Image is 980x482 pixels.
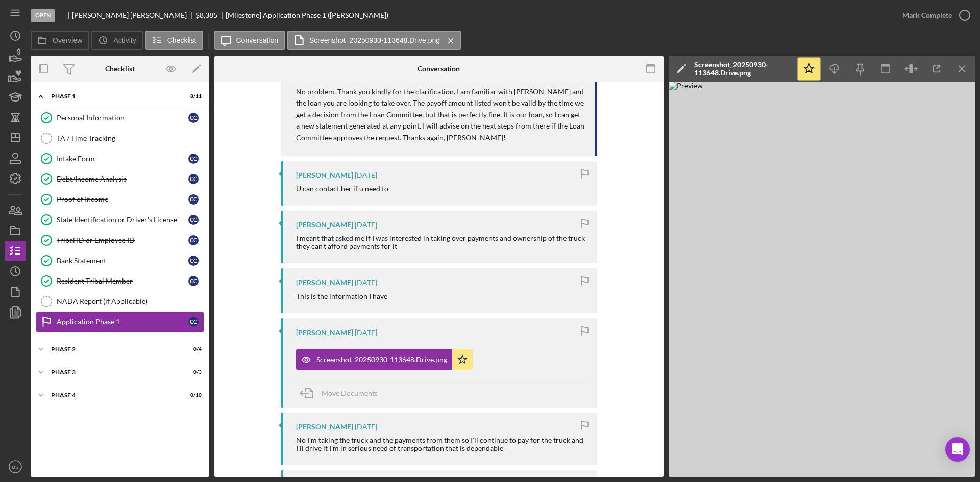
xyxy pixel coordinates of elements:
div: C C [188,256,199,266]
a: Tribal ID or Employee IDCC [36,230,204,250]
button: Screenshot_20250930-113648.Drive.png [296,349,473,370]
div: [Milestone] Application Phase 1 ([PERSON_NAME]) [226,11,388,19]
div: Screenshot_20250930-113648.Drive.png [316,356,447,364]
div: Open Intercom Messenger [945,437,970,462]
div: [PERSON_NAME] [296,171,353,180]
div: 0 / 4 [183,346,202,352]
div: C C [188,235,199,245]
text: BS [12,464,19,470]
div: U can contact her if u need to [296,185,388,193]
div: Application Phase 1 [57,318,188,326]
div: [PERSON_NAME] [296,278,353,287]
a: Resident Tribal MemberCC [36,271,204,291]
a: Proof of IncomeCC [36,189,204,210]
a: Personal InformationCC [36,108,204,128]
button: BS [5,456,26,477]
div: Phase 2 [51,346,176,352]
a: Intake FormCC [36,148,204,169]
a: Application Phase 1CC [36,312,204,332]
time: 2025-09-30 15:39 [355,278,377,287]
button: Mark Complete [892,5,975,26]
div: Checklist [105,65,135,73]
div: Phase 1 [51,93,176,99]
div: Phase 4 [51,392,176,398]
time: 2025-09-30 15:40 [355,221,377,229]
button: Activity [91,31,142,50]
time: 2025-09-30 15:38 [355,328,377,337]
label: Checklist [167,36,197,44]
button: Screenshot_20250930-113648.Drive.png [287,31,461,50]
button: Move Documents [296,380,388,406]
div: 0 / 3 [183,369,202,375]
div: Phase 3 [51,369,176,375]
div: [PERSON_NAME] [296,221,353,229]
div: C C [188,317,199,327]
div: C C [188,215,199,225]
a: TA / Time Tracking [36,128,204,148]
div: TA / Time Tracking [57,134,204,142]
span: $8,385 [195,11,217,19]
button: Conversation [214,31,285,50]
div: [PERSON_NAME] [296,328,353,337]
button: Checklist [145,31,203,50]
div: 0 / 10 [183,392,202,398]
div: [PERSON_NAME] [PERSON_NAME] [72,11,195,19]
button: Overview [31,31,89,50]
label: Overview [53,36,82,44]
p: No problem. Thank you kindly for the clarification. I am familiar with [PERSON_NAME] and the loan... [296,86,584,143]
div: [PERSON_NAME] [296,423,353,431]
div: C C [188,194,199,205]
div: This is the information I have [296,292,387,300]
a: Debt/Income AnalysisCC [36,169,204,189]
time: 2025-09-30 15:41 [355,171,377,180]
div: NADA Report (if Applicable) [57,297,204,306]
div: Tribal ID or Employee ID [57,236,188,244]
div: C C [188,276,199,286]
img: Preview [669,82,975,477]
div: Resident Tribal Member [57,277,188,285]
div: Intake Form [57,155,188,163]
a: State Identification or Driver's LicenseCC [36,210,204,230]
div: No I'm taking the truck and the payments from them so I'll continue to pay for the truck and I'll... [296,436,587,452]
div: I meant that asked me if I was interested in taking over payments and ownership of the truck they... [296,234,587,250]
a: NADA Report (if Applicable) [36,291,204,312]
span: Move Documents [322,389,378,397]
div: State Identification or Driver's License [57,216,188,224]
label: Conversation [236,36,279,44]
div: Conversation [418,65,460,73]
div: Mark Complete [902,5,952,26]
div: Bank Statement [57,257,188,265]
div: Screenshot_20250930-113648.Drive.png [694,61,791,77]
div: Personal Information [57,114,188,122]
div: Open [31,9,55,22]
div: Debt/Income Analysis [57,175,188,183]
div: Proof of Income [57,195,188,204]
a: Bank StatementCC [36,250,204,271]
div: C C [188,113,199,123]
label: Activity [113,36,136,44]
div: C C [188,154,199,164]
div: C C [188,174,199,184]
div: 8 / 11 [183,93,202,99]
label: Screenshot_20250930-113648.Drive.png [309,36,440,44]
time: 2025-09-30 15:36 [355,423,377,431]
